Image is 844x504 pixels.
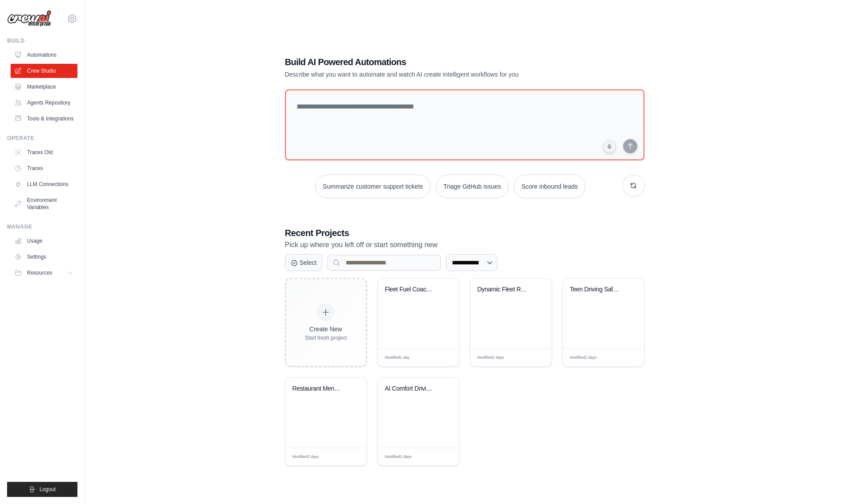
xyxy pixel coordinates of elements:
[305,325,347,333] div: Create New
[385,454,412,460] span: Modified 2 days
[285,239,644,251] p: Pick up where you left off or start something new
[11,80,77,94] a: Marketplace
[27,269,52,276] span: Resources
[438,454,445,460] span: Edit
[514,174,586,198] button: Score inbound leads
[7,482,77,497] button: Logout
[11,112,77,126] a: Tools & Integrations
[11,250,77,264] a: Settings
[570,286,624,294] div: Teen Driving Safety Advisor
[285,70,582,79] p: Describe what you want to automate and watch AI create intelligent workflows for you
[622,174,644,197] button: Get new suggestions
[11,177,77,191] a: LLM Connections
[305,334,347,341] div: Start fresh project
[436,174,509,198] button: Triage GitHub issues
[438,354,445,361] span: Edit
[293,454,320,460] span: Modified 2 days
[11,234,77,248] a: Usage
[11,193,77,214] a: Environment Variables
[11,266,77,280] button: Resources
[603,140,616,153] button: Click to speak your automation idea
[293,385,346,393] div: Restaurant Menu Finder
[7,10,51,27] img: Logo
[11,96,77,110] a: Agents Repository
[385,286,439,294] div: Fleet Fuel Coach - Complete Analysis System
[623,354,630,361] span: Edit
[7,37,77,44] div: Build
[7,135,77,142] div: Operate
[11,161,77,175] a: Traces
[315,174,430,198] button: Summarize customer support tickets
[11,48,77,62] a: Automations
[570,355,597,361] span: Modified 2 days
[11,64,77,78] a: Crew Studio
[478,286,531,294] div: Dynamic Fleet Routing System
[530,354,538,361] span: Edit
[285,56,582,68] h1: Build AI Powered Automations
[385,385,439,393] div: AI Comfort Driving Copilot - Backend Integrated
[39,486,56,493] span: Logout
[7,223,77,230] div: Manage
[345,454,353,460] span: Edit
[478,355,505,361] span: Modified 2 days
[285,254,323,271] button: Select
[285,227,644,239] h3: Recent Projects
[385,355,410,361] span: Modified 1 day
[11,145,77,159] a: Traces Old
